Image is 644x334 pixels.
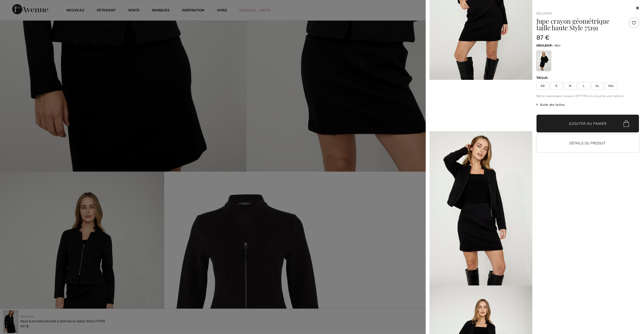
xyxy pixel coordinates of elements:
[569,121,606,126] span: Ajouter au panier
[537,51,550,70] div: Black
[430,131,532,285] img: dolcezza-skirts-black_75191_2_38df_search.jpg
[605,82,618,90] span: XXL
[536,44,554,47] span: Couleur :
[536,94,639,98] div: Notre mannequin mesure 5'9"/175 cm et porte une taille 6.
[536,115,639,132] button: Ajouter au panier
[536,82,549,90] span: XS
[591,82,604,90] span: XL
[536,18,622,31] h1: Jupe crayon géométrique taille haute Style 75191
[11,4,22,8] span: Aide
[540,103,565,107] font: Guide des tailles
[536,75,550,80] div: Taille:
[536,12,552,15] a: Dolcezza
[536,134,639,152] button: Détails du produit
[564,82,576,90] span: M
[550,82,563,90] span: S
[555,44,561,47] span: Noir
[536,34,550,41] span: 87 €
[577,82,590,90] span: L
[623,120,629,127] img: Bag.svg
